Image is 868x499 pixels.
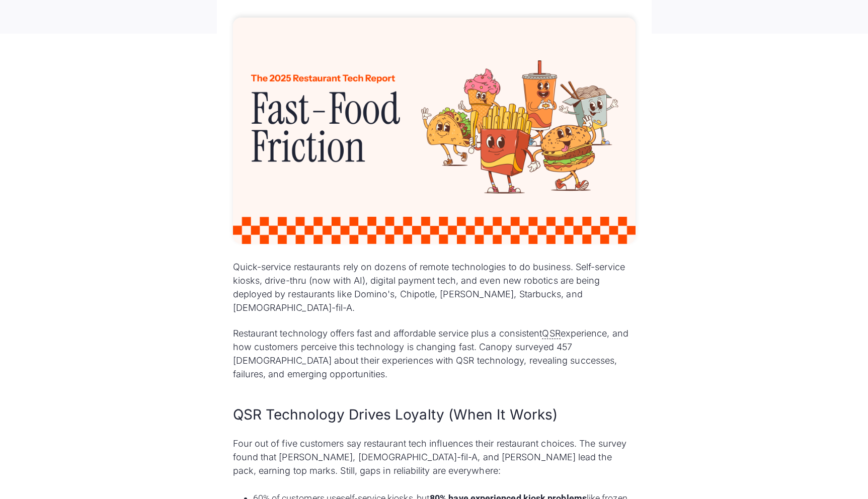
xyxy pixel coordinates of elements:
span: QSR [542,328,560,339]
p: Restaurant technology offers fast and affordable service plus a consistent experience, and how cu... [233,326,636,381]
p: Four out of five customers say restaurant tech influences their restaurant choices. The survey fo... [233,437,636,477]
p: Quick-service restaurants rely on dozens of remote technologies to do business. Self-service kios... [233,260,636,314]
h2: QSR Technology Drives Loyalty (When It Works) [233,405,636,425]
